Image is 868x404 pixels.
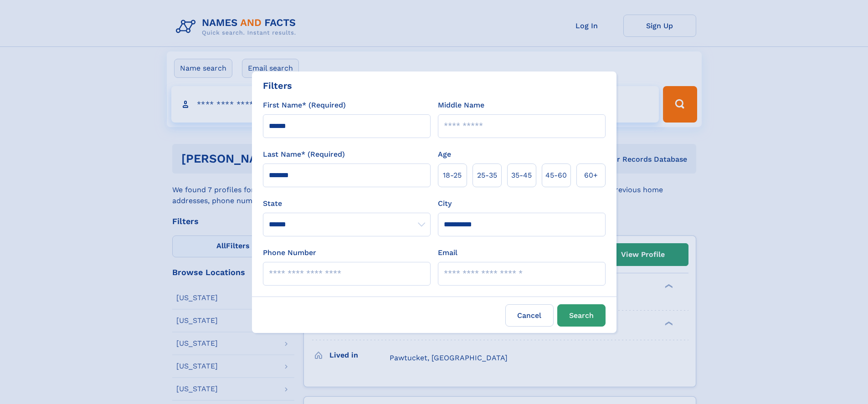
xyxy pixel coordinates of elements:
span: 60+ [584,170,598,181]
div: Filters [263,79,292,92]
span: 35‑45 [511,170,532,181]
button: Search [557,304,606,327]
label: Cancel [505,304,554,327]
label: Email [438,247,457,258]
label: Phone Number [263,247,316,258]
label: State [263,198,431,209]
label: Age [438,149,451,160]
label: Middle Name [438,100,484,111]
label: City [438,198,452,209]
label: Last Name* (Required) [263,149,345,160]
label: First Name* (Required) [263,100,346,111]
span: 18‑25 [443,170,462,181]
span: 45‑60 [545,170,567,181]
span: 25‑35 [477,170,497,181]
